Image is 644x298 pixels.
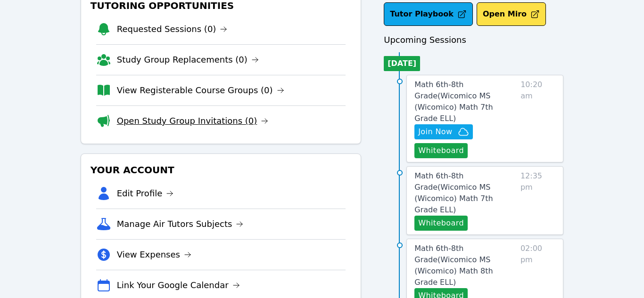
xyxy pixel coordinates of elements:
a: Tutor Playbook [384,2,473,26]
a: Math 6th-8th Grade(Wicomico MS (Wicomico) Math 7th Grade ELL) [414,79,517,124]
span: Math 6th-8th Grade ( Wicomico MS (Wicomico) Math 8th Grade ELL ) [414,244,493,287]
span: Join Now [418,126,452,137]
a: Math 6th-8th Grade(Wicomico MS (Wicomico) Math 8th Grade ELL) [414,243,517,288]
span: 12:35 pm [520,170,555,231]
button: Whiteboard [414,216,468,231]
button: Join Now [414,124,473,139]
a: Study Group Replacements (0) [117,53,259,66]
button: Whiteboard [414,143,468,158]
a: Open Study Group Invitations (0) [117,114,269,128]
button: Open Miro [477,2,546,26]
a: View Registerable Course Groups (0) [117,84,284,97]
a: Manage Air Tutors Subjects [117,217,244,231]
span: Math 6th-8th Grade ( Wicomico MS (Wicomico) Math 7th Grade ELL ) [414,80,493,123]
h3: Your Account [89,161,354,178]
a: Edit Profile [117,187,174,200]
a: Link Your Google Calendar [117,279,240,292]
a: Math 6th-8th Grade(Wicomico MS (Wicomico) Math 7th Grade ELL) [414,170,517,216]
a: View Expenses [117,248,191,261]
span: 10:20 am [520,79,555,158]
span: Math 6th-8th Grade ( Wicomico MS (Wicomico) Math 7th Grade ELL ) [414,171,493,214]
li: [DATE] [384,56,420,71]
a: Requested Sessions (0) [117,23,228,36]
h3: Upcoming Sessions [384,33,563,47]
